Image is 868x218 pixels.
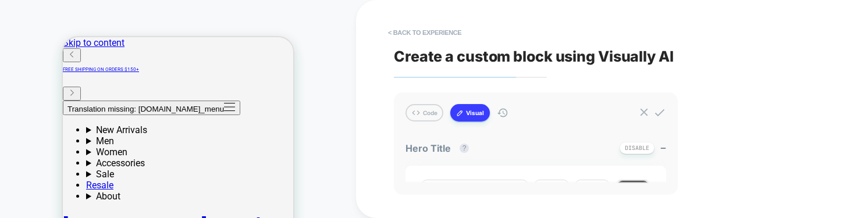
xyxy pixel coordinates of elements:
[394,48,830,65] span: Create a custom block using Visually AI
[460,144,469,153] button: ?
[405,142,475,154] span: Hero Title
[23,153,230,165] summary: About
[23,142,51,153] a: Resale
[23,87,230,98] summary: New Arrivals
[23,109,230,120] summary: Women
[382,23,467,42] button: < Back to experience
[405,104,443,121] button: Code
[450,104,490,121] button: Visual
[5,67,161,76] span: Translation missing: [DOMAIN_NAME]_menu
[23,98,230,109] summary: Men
[23,120,230,131] summary: Accessories
[620,142,654,154] button: Disable
[23,131,230,142] summary: Sale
